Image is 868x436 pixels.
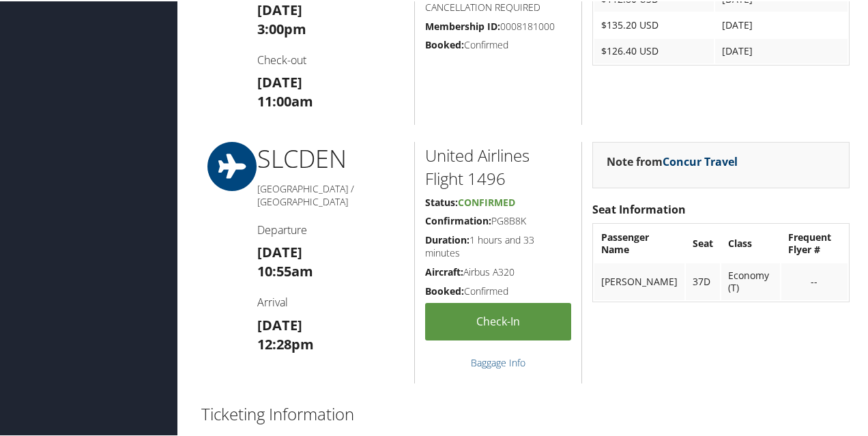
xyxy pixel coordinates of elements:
h5: 1 hours and 33 minutes [425,232,571,259]
h1: SLC DEN [257,141,404,175]
a: Baggage Info [471,355,525,368]
h4: Arrival [257,293,404,308]
strong: Note from [607,153,738,168]
td: [PERSON_NAME] [594,262,685,299]
th: Passenger Name [594,224,685,261]
h5: PG8B8K [425,213,571,227]
strong: 11:00am [257,91,313,109]
td: $126.40 USD [594,38,714,62]
strong: Aircraft: [425,264,463,277]
strong: Duration: [425,232,469,245]
strong: [DATE] [257,315,302,333]
strong: [DATE] [257,242,302,260]
strong: 12:28pm [257,334,314,352]
th: Class [721,224,779,261]
td: Economy (T) [721,262,779,299]
strong: 3:00pm [257,18,306,37]
strong: Seat Information [592,201,686,216]
h2: Ticketing Information [201,401,850,424]
h5: 0008181000 [425,18,571,32]
span: Confirmed [458,194,515,207]
strong: Booked: [425,37,464,50]
a: Concur Travel [663,153,738,168]
strong: [DATE] [257,72,302,90]
strong: 10:55am [257,261,313,279]
a: Check-in [425,302,571,339]
h4: Departure [257,221,404,236]
div: -- [788,274,841,287]
strong: Booked: [425,283,464,296]
h5: [GEOGRAPHIC_DATA] / [GEOGRAPHIC_DATA] [257,181,404,207]
h5: Confirmed [425,283,571,297]
td: [DATE] [715,38,848,62]
td: 37D [686,262,720,299]
h2: United Airlines Flight 1496 [425,143,571,188]
h4: Check-out [257,51,404,66]
h5: Airbus A320 [425,264,571,278]
h5: Confirmed [425,37,571,50]
td: $135.20 USD [594,12,714,36]
td: [DATE] [715,12,848,36]
strong: Confirmation: [425,213,491,226]
strong: Membership ID: [425,18,500,31]
th: Frequent Flyer # [781,224,848,261]
th: Seat [686,224,720,261]
strong: Status: [425,194,458,207]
